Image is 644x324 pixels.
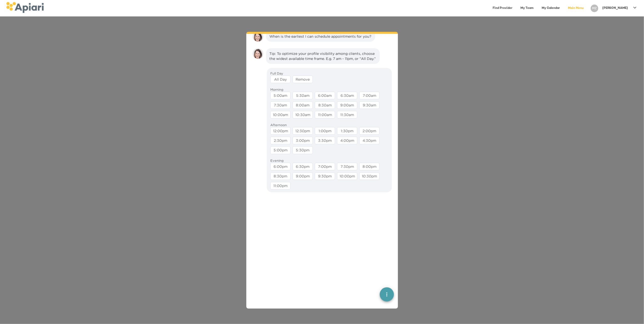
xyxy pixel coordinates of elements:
[359,92,379,99] div: 7:00am
[315,137,335,144] div: 3:30pm
[270,158,283,163] div: Evening
[270,34,372,39] div: When is the earliest I can schedule appointments for you?
[252,48,264,59] img: amy.37686e0395c82528988e.png
[337,101,357,109] div: 9:00am
[337,163,357,170] div: 7:30pm
[293,127,313,135] div: 12:30pm
[270,101,291,109] div: 7:30am
[315,101,335,109] div: 8:30am
[270,92,291,99] div: 5:00am
[337,92,357,99] div: 6:30am
[270,127,291,135] div: 12:00pm
[539,3,563,13] a: My Calendar
[602,6,628,10] p: [PERSON_NAME]
[270,76,291,83] div: All Day
[315,172,335,180] div: 9:30pm
[293,101,313,109] div: 8:00am
[293,92,313,99] div: 5:30am
[517,3,537,13] a: My Team
[565,3,587,13] a: Main Menu
[293,137,313,144] div: 3:00pm
[359,163,379,170] div: 8:00pm
[293,76,313,83] div: Remove
[359,127,379,135] div: 2:00pm
[315,163,335,170] div: 7:00pm
[591,5,598,12] div: MZ
[490,3,515,13] a: Find Provider
[359,172,379,180] div: 10:30pm
[270,182,291,190] div: 11:00pm
[315,92,335,99] div: 6:00am
[270,87,283,92] div: Morning
[293,163,313,170] div: 6:30pm
[270,71,283,76] div: Full Day
[293,172,313,180] div: 9:00pm
[380,287,394,302] button: quick menu
[337,111,357,119] div: 11:30am
[6,2,44,13] img: logo
[315,111,335,119] div: 11:00am
[359,101,379,109] div: 9:30am
[293,111,313,119] div: 10:30am
[270,137,291,144] div: 2:30pm
[337,137,357,144] div: 4:00pm
[337,172,357,180] div: 10:00pm
[270,163,291,170] div: 6:00pm
[293,146,313,154] div: 5:30pm
[337,127,357,135] div: 1:30pm
[270,146,291,154] div: 5:00pm
[270,111,291,119] div: 10:00am
[252,31,264,42] img: amy.37686e0395c82528988e.png
[270,172,291,180] div: 8:30pm
[270,51,376,61] div: Tip: To optimize your profile visibility among clients, choose the widest available time frame. E...
[315,127,335,135] div: 1:00pm
[359,137,379,144] div: 4:30pm
[270,123,287,127] div: Afternoon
